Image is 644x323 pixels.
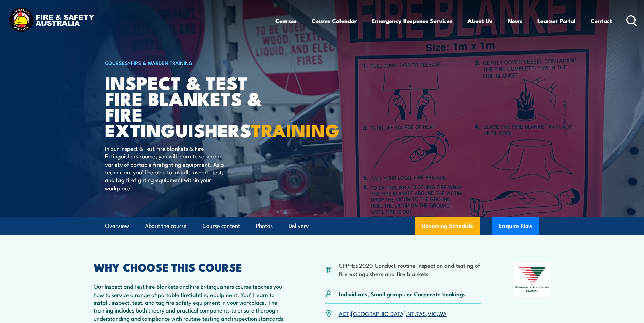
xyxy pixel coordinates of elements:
h6: > [105,59,273,67]
button: Enquire Now [492,217,539,235]
a: Emergency Response Services [372,12,453,30]
a: NT [407,309,415,317]
a: Contact [591,12,612,30]
a: Course Calendar [312,12,357,30]
img: Nationally Recognised Training logo. [514,262,551,297]
a: TAS [416,309,426,317]
a: VIC [428,309,437,317]
a: News [508,12,522,30]
a: About Us [467,12,493,30]
h2: WHY CHOOSE THIS COURSE [94,262,292,272]
p: Our Inspect and Test Fire Blankets and Fire Extinguishers course teaches you how to service a ran... [94,282,292,322]
h1: Inspect & Test Fire Blankets & Fire Extinguishers [105,74,273,138]
a: About the course [145,217,187,235]
a: COURSES [105,59,128,66]
p: Individuals, Small groups or Corporate bookings [339,290,466,298]
a: ACT [339,309,349,317]
a: WA [438,309,447,317]
p: In our Inspect & Test Fire Blankets & Fire Extinguishers course, you will learn to service a vari... [105,144,229,192]
a: Course content [203,217,240,235]
strong: TRAINING [251,115,339,144]
a: Delivery [289,217,309,235]
a: Learner Portal [537,12,576,30]
a: [GEOGRAPHIC_DATA] [351,309,406,317]
li: CPPFES2020 Conduct routine inspection and testing of fire extinguishers and fire blankets [339,261,481,277]
p: , , , , , [339,309,447,317]
a: Overview [105,217,129,235]
a: Upcoming Schedule [415,217,480,235]
a: Fire & Warden Training [131,59,193,66]
a: Courses [275,12,297,30]
a: Photos [256,217,273,235]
